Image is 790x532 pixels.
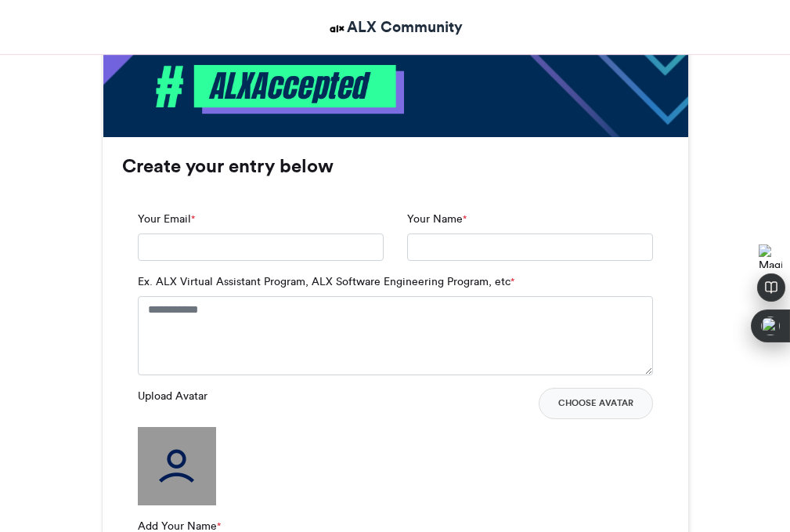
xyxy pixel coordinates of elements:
img: ALX Community [327,19,347,38]
label: Your Name [407,211,467,227]
img: user_filled.png [138,427,216,505]
label: Upload Avatar [138,388,207,404]
button: Choose Avatar [539,388,653,419]
label: Your Email [138,211,195,227]
h3: Create your entry below [122,157,669,176]
a: ALX Community [327,16,463,38]
label: Ex. ALX Virtual Assistant Program, ALX Software Engineering Program, etc [138,273,514,290]
iframe: chat widget [724,469,774,516]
